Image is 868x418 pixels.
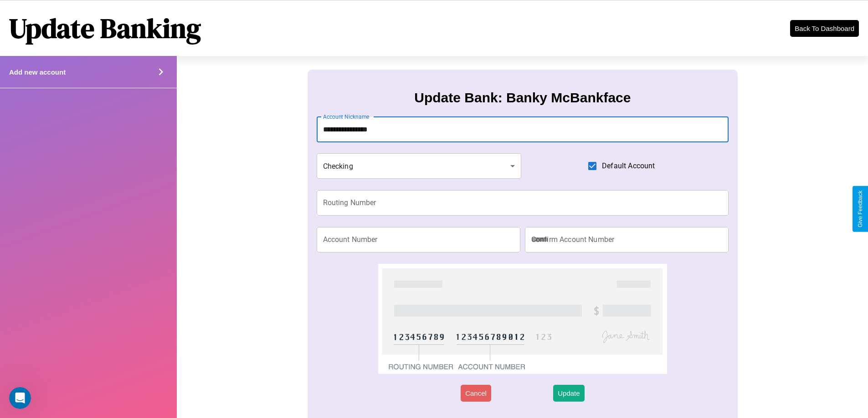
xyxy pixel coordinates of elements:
img: check [378,264,667,374]
iframe: Intercom live chat [9,387,31,409]
button: Update [553,385,584,402]
h4: Add new account [9,68,66,76]
div: Checking [317,153,522,179]
span: Default Account [602,161,655,171]
h1: Update Banking [9,10,201,47]
button: Back To Dashboard [790,20,859,37]
h3: Update Bank: Banky McBankface [414,90,631,106]
div: Give Feedback [857,191,863,227]
button: Cancel [461,385,491,402]
label: Account Nickname [323,113,370,121]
